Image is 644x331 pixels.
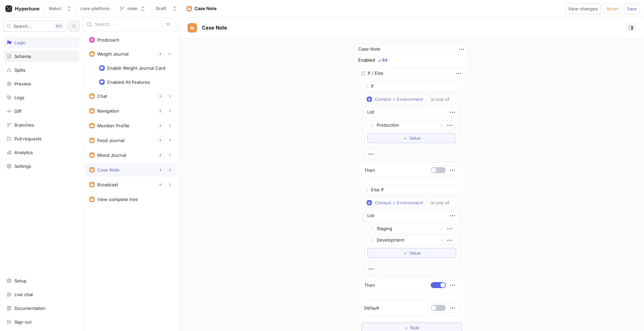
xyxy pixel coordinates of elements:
button: Save [624,3,640,14]
div: Analytics [14,150,33,155]
p: If [371,83,374,90]
div: Context > Environment [375,96,423,102]
div: 84 [382,58,387,62]
button: is one of [428,94,459,104]
div: Weight Journal [97,51,128,57]
button: Context > Environment [364,94,426,104]
div: Enabled All Features [107,79,150,85]
div: Settings [14,163,31,169]
span: Value [409,251,421,255]
span: care-platform [80,6,110,11]
span: View changes [568,7,598,11]
button: Reset [603,3,621,14]
p: Else If [371,187,384,193]
div: Branches [14,122,34,128]
p: Then [364,282,375,289]
span: ＋ [403,136,408,140]
button: main [117,3,148,14]
div: Case Note [97,167,119,173]
button: ＋Value [367,248,456,258]
div: Case Note [195,5,217,12]
div: K [53,23,64,29]
div: Live chat [14,292,33,297]
div: Splits [14,67,25,73]
div: Food Journal [97,138,124,143]
div: Enable Weight Journal Card [107,65,165,71]
div: Preview [14,81,31,86]
div: Pull requests [14,136,42,141]
div: Naluri [49,6,61,11]
div: Navigation [97,108,119,114]
button: Draft [153,3,180,14]
div: Logic [14,40,25,45]
div: Context > Environment [375,200,423,206]
div: Enabled [358,58,375,62]
span: ＋ [404,326,409,330]
button: Context > Environment [364,198,426,208]
p: Default [364,305,379,312]
button: View changes [565,3,601,14]
div: View complete tree [97,197,138,202]
div: Chat [97,93,107,99]
div: Sign out [14,319,32,325]
span: Value [409,136,421,140]
button: Naluri [46,3,74,14]
div: Prodcoach [97,37,119,43]
div: Draft [156,6,166,11]
div: Broadcast [97,182,118,187]
div: is one of [431,200,449,206]
div: List [367,212,374,219]
div: Logs [14,95,24,100]
p: Then [364,167,375,174]
div: Schema [14,54,31,59]
div: main [127,6,138,11]
span: Case Note [202,25,227,30]
div: is one of [431,96,449,102]
span: Save [627,7,637,11]
div: List [367,109,374,116]
div: Documentation [14,306,46,311]
button: is one of [428,198,459,208]
div: Member Profile [97,123,129,128]
div: Diff [14,109,21,114]
span: ＋ [403,251,408,255]
input: Search... [95,21,163,28]
button: Search...K [3,21,67,31]
div: If / Else [368,70,383,77]
span: Rule [410,326,419,330]
div: Case Note [358,46,380,53]
span: Reset [606,7,618,11]
button: ＋Value [367,133,456,143]
a: Documentation [3,303,79,314]
span: Search... [13,24,32,28]
div: Mood Journal [97,152,126,158]
div: Setup [14,278,26,283]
